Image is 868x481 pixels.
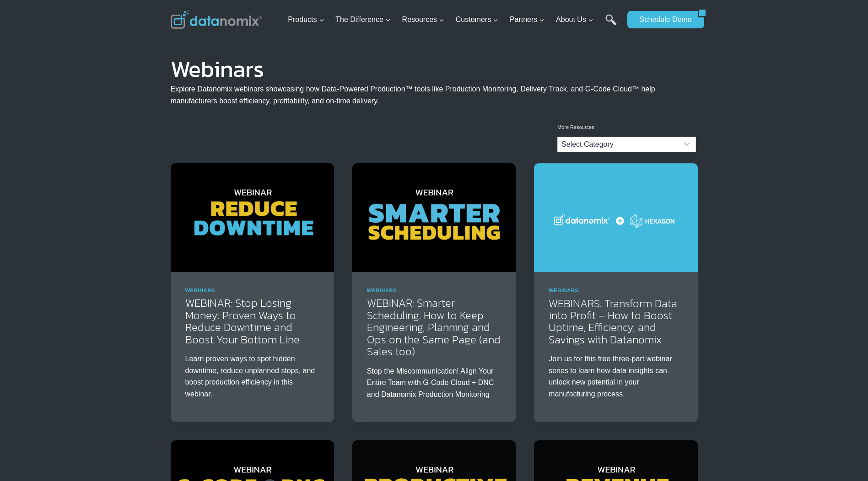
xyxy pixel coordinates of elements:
[557,123,696,132] p: More Resources
[288,14,324,26] span: Products
[549,295,677,347] a: WEBINARS: Transform Data into Profit – How to Boost Uptime, Efficiency, and Savings with Datanomix
[171,85,655,105] span: Explore Datanomix webinars showcasing how Data-Powered Production™ tools like Production Monitori...
[534,163,697,272] img: Hexagon Partners Up with Datanomix
[549,288,578,293] a: Webinars
[185,288,215,293] a: Webinars
[402,14,444,26] span: Resources
[367,365,501,401] p: Stop the Miscommunication! Align Your Entire Team with G-Code Cloud + DNC and Datanomix Productio...
[171,62,698,76] h1: Webinars
[171,163,334,272] img: WEBINAR: Discover practical ways to reduce downtime, boost productivity, and improve profits in y...
[605,14,617,35] a: Search
[556,14,593,26] span: About Us
[549,353,683,400] p: Join us for this free three-part webinar series to learn how data insights can unlock new potenti...
[185,353,319,400] p: Learn proven ways to spot hidden downtime, reduce unplanned stops, and boost production efficienc...
[335,14,391,26] span: The Difference
[510,14,545,26] span: Partners
[284,5,623,35] nav: Primary Navigation
[627,11,698,28] a: Schedule Demo
[352,163,516,272] img: Smarter Scheduling: How To Keep Engineering, Planning and Ops on the Same Page
[456,14,498,26] span: Customers
[367,288,397,293] a: Webinars
[367,295,501,359] a: WEBINAR: Smarter Scheduling: How to Keep Engineering, Planning and Ops on the Same Page (and Sale...
[185,295,300,347] a: WEBINAR: Stop Losing Money: Proven Ways to Reduce Downtime and Boost Your Bottom Line
[171,11,262,29] img: Datanomix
